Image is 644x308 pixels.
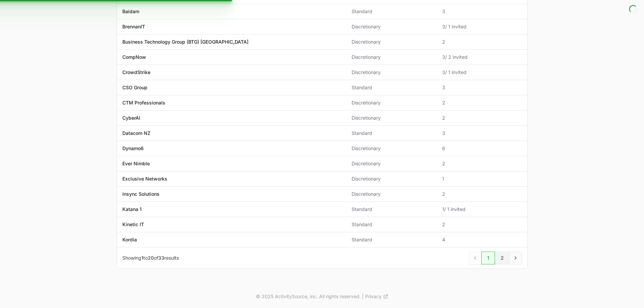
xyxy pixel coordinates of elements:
[122,145,144,152] p: Dynamo6
[122,206,142,213] p: Katana 1
[495,252,509,264] a: 2
[122,255,179,261] p: Showing to of results
[442,221,522,228] span: 2
[442,23,522,30] span: 3 / 1 invited
[122,84,147,91] p: CSO Group
[442,160,522,167] span: 2
[352,236,431,243] span: Standard
[122,130,150,137] p: Datacom NZ
[122,23,145,30] p: BrennanIT
[122,236,137,243] p: Kordia
[352,130,431,137] span: Standard
[352,99,431,106] span: Discretionary
[158,255,164,261] span: 33
[352,206,431,213] span: Standard
[352,160,431,167] span: Discretionary
[352,8,431,15] span: Standard
[442,206,522,213] span: 1 / 1 invited
[442,236,522,243] span: 4
[442,69,522,76] span: 3 / 1 invited
[122,221,144,228] p: Kinetic IT
[122,99,165,106] p: CTM Professionals
[122,175,167,182] p: Exclusive Networks
[442,8,522,15] span: 3
[352,191,431,197] span: Discretionary
[365,293,388,300] a: Privacy
[509,252,522,264] a: Next
[122,115,140,121] p: CyberAI
[352,175,431,182] span: Discretionary
[442,54,522,61] span: 3 / 2 invited
[442,115,522,121] span: 2
[122,191,160,197] p: Insync Solutions
[442,145,522,152] span: 6
[122,69,150,76] p: CrowdStrike
[122,39,248,45] p: Business Technology Group (BTG) [GEOGRAPHIC_DATA]
[442,175,522,182] span: 1
[442,191,522,197] span: 2
[442,99,522,106] span: 2
[352,84,431,91] span: Standard
[352,115,431,121] span: Discretionary
[352,221,431,228] span: Standard
[256,293,361,300] p: © 2025 ActivitySource, inc. All rights reserved.
[362,293,364,300] span: |
[352,39,431,45] span: Discretionary
[141,255,143,261] span: 1
[122,160,150,167] p: Ever Nimble
[442,130,522,137] span: 3
[442,39,522,45] span: 2
[148,255,154,261] span: 20
[352,23,431,30] span: Discretionary
[352,145,431,152] span: Discretionary
[481,252,495,264] a: 1
[352,54,431,61] span: Discretionary
[442,84,522,91] span: 3
[122,54,146,61] p: CompNow
[122,8,139,15] p: Baidam
[352,69,431,76] span: Discretionary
